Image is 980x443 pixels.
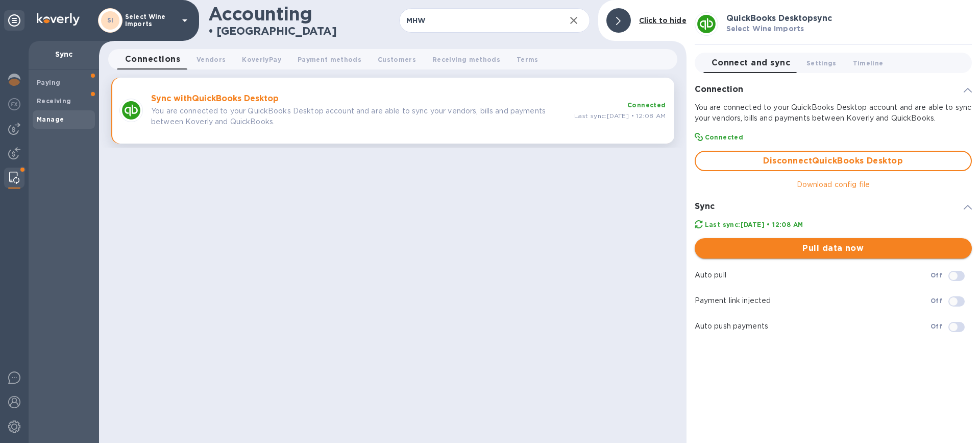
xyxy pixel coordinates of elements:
b: Off [930,271,942,279]
b: Connected [705,133,744,141]
b: Off [930,297,942,305]
b: Connected [627,101,666,109]
p: You are connected to your QuickBooks Desktop account and are able to sync your vendors, bills and... [151,106,566,127]
h3: Sync [695,202,715,212]
b: Click to hide [639,16,687,25]
span: Customers [378,54,416,65]
span: Pull data now [703,242,964,254]
b: Sync with QuickBooks Desktop [151,94,279,103]
p: Payment link injected [695,295,930,306]
b: Last sync: [DATE] • 12:08 AM [705,221,803,228]
b: Select Wine Imports [726,25,804,33]
button: DisconnectQuickBooks Desktop [695,151,972,171]
span: KoverlyPay [242,54,281,65]
span: Terms [517,54,538,65]
p: Auto pull [695,270,930,281]
span: Payment methods [298,54,361,65]
span: Last sync: [DATE] • 12:08 AM [574,112,666,120]
b: SI [107,16,114,24]
img: Foreign exchange [8,98,20,110]
button: Pull data now [695,238,972,259]
span: Vendors [197,54,226,65]
div: Sync [695,198,972,215]
div: Connection [695,81,972,98]
h2: • [GEOGRAPHIC_DATA] [208,25,337,37]
span: Connect and sync [712,56,790,70]
div: Unpin categories [4,10,24,31]
span: Timeline [853,58,884,68]
span: Settings [806,58,837,68]
span: Disconnect QuickBooks Desktop [704,155,963,167]
b: Receiving [37,97,71,105]
p: Download config file [797,179,870,190]
span: Receiving methods [432,54,500,65]
p: You are connected to your QuickBooks Desktop account and are able to sync your vendors, bills and... [695,102,972,124]
h1: Accounting [208,3,312,25]
b: Off [930,322,942,330]
b: QuickBooks Desktop sync [726,13,832,23]
span: Connections [125,52,180,66]
p: Sync [37,49,91,59]
b: Manage [37,115,64,123]
p: Select Wine Imports [125,13,176,28]
b: Paying [37,79,60,86]
p: Auto push payments [695,321,930,332]
img: Logo [37,13,80,26]
h3: Connection [695,85,743,95]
